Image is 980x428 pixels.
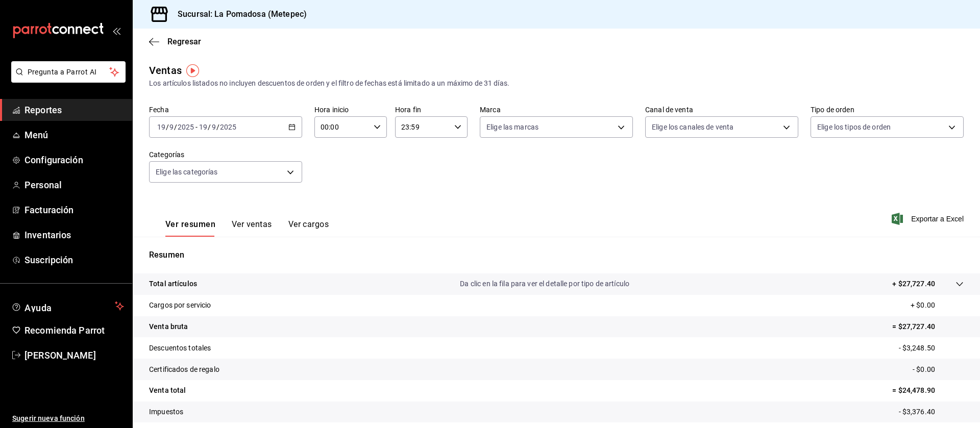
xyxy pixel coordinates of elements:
[7,74,126,85] a: Pregunta a Parrot AI
[24,203,124,217] span: Facturación
[288,219,329,237] button: Ver cargos
[652,122,733,132] span: Elige los canales de venta
[12,413,124,424] span: Sugerir nueva función
[149,151,302,158] label: Categorías
[913,364,964,375] p: - $0.00
[24,178,124,192] span: Personal
[149,78,964,89] div: Los artículos listados no incluyen descuentos de orden y el filtro de fechas está limitado a un m...
[157,123,166,131] input: --
[112,27,120,35] button: open_drawer_menu
[149,343,211,354] p: Descuentos totales
[486,122,538,132] span: Elige las marcas
[480,106,633,113] label: Marca
[169,8,307,20] h3: Sucursal: La Pomadosa (Metepec)
[892,385,964,396] p: = $24,478.90
[894,213,964,225] button: Exportar a Excel
[645,106,798,113] label: Canal de venta
[169,123,174,131] input: --
[174,123,177,131] span: /
[149,300,211,311] p: Cargos por servicio
[186,64,199,77] img: Tooltip marker
[899,343,964,354] p: - $3,248.50
[156,167,218,177] span: Elige las categorías
[219,123,237,131] input: ----
[460,279,629,289] p: Da clic en la fila para ver el detalle por tipo de artículo
[24,348,124,362] span: [PERSON_NAME]
[24,103,124,117] span: Reportes
[149,37,201,46] button: Regresar
[165,219,329,237] div: navigation tabs
[149,63,182,78] div: Ventas
[208,123,211,131] span: /
[177,123,194,131] input: ----
[24,153,124,167] span: Configuración
[11,61,126,83] button: Pregunta a Parrot AI
[149,364,219,375] p: Certificados de regalo
[195,123,198,131] span: -
[232,219,272,237] button: Ver ventas
[216,123,219,131] span: /
[314,106,387,113] label: Hora inicio
[892,321,964,332] p: = $27,727.40
[24,253,124,267] span: Suscripción
[899,407,964,417] p: - $3,376.40
[24,128,124,142] span: Menú
[811,106,964,113] label: Tipo de orden
[817,122,891,132] span: Elige los tipos de orden
[166,123,169,131] span: /
[911,300,964,311] p: + $0.00
[149,106,302,113] label: Fecha
[28,67,110,78] span: Pregunta a Parrot AI
[211,123,216,131] input: --
[24,300,111,312] span: Ayuda
[149,249,964,261] p: Resumen
[24,228,124,242] span: Inventarios
[149,279,197,289] p: Total artículos
[167,37,201,46] span: Regresar
[24,323,124,337] span: Recomienda Parrot
[149,321,188,332] p: Venta bruta
[395,106,468,113] label: Hora fin
[165,219,215,237] button: Ver resumen
[199,123,208,131] input: --
[149,385,186,396] p: Venta total
[892,279,935,289] p: + $27,727.40
[149,407,183,417] p: Impuestos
